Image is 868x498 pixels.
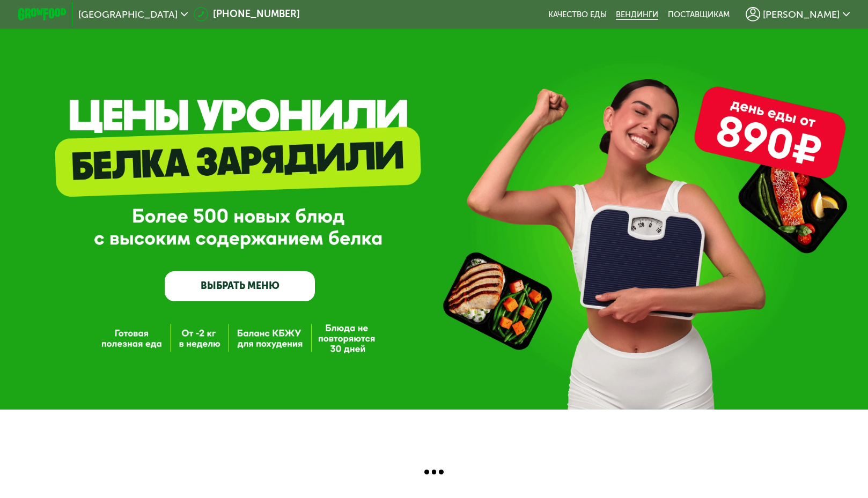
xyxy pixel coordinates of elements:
a: ВЫБРАТЬ МЕНЮ [165,271,315,301]
span: [GEOGRAPHIC_DATA] [78,10,178,19]
div: поставщикам [668,10,730,19]
span: [PERSON_NAME] [763,10,840,19]
a: Качество еды [548,10,607,19]
a: [PHONE_NUMBER] [194,7,300,21]
a: Вендинги [616,10,658,19]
